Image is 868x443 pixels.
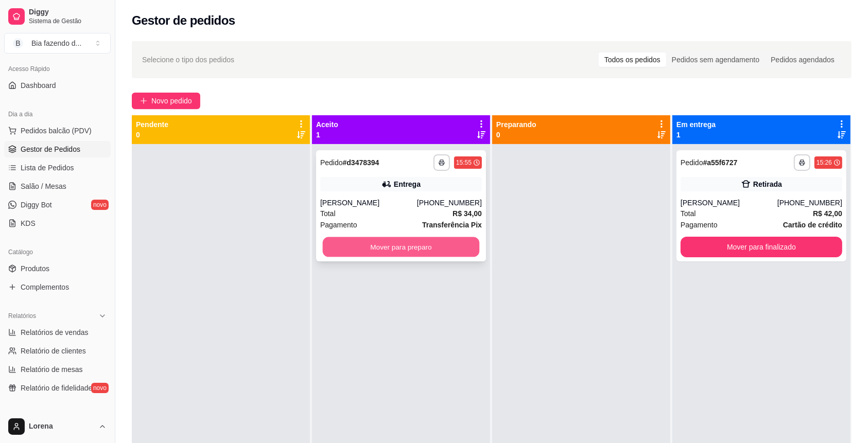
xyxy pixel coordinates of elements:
[4,122,111,139] button: Pedidos balcão (PDV)
[599,52,666,67] div: Todos os pedidos
[323,237,480,257] button: Mover para preparo
[394,179,421,189] div: Entrega
[4,414,111,439] button: Lorena
[142,54,234,65] span: Selecione o tipo dos pedidos
[320,158,343,167] span: Pedido
[676,119,716,130] p: Em entrega
[4,279,111,295] a: Complementos
[29,422,94,431] span: Lorena
[31,38,81,48] div: Bia fazendo d ...
[417,198,482,208] div: [PHONE_NUMBER]
[703,158,738,167] strong: # a55f6727
[4,178,111,194] a: Salão / Mesas
[4,141,111,157] a: Gestor de Pedidos
[21,263,49,274] span: Produtos
[4,244,111,260] div: Catálogo
[4,160,111,176] a: Lista de Pedidos
[681,158,703,167] span: Pedido
[13,38,23,48] span: B
[21,346,86,356] span: Relatório de clientes
[21,144,80,154] span: Gestor de Pedidos
[4,361,111,378] a: Relatório de mesas
[320,208,336,219] span: Total
[4,33,111,54] button: Select a team
[8,312,36,320] span: Relatórios
[4,409,111,425] div: Gerenciar
[422,221,482,229] strong: Transferência Pix
[813,209,842,218] strong: R$ 42,00
[4,4,111,29] a: DiggySistema de Gestão
[676,130,716,140] p: 1
[777,198,842,208] div: [PHONE_NUMBER]
[765,52,840,67] div: Pedidos agendados
[21,200,52,210] span: Diggy Bot
[681,219,718,231] span: Pagamento
[21,163,74,173] span: Lista de Pedidos
[681,237,842,257] button: Mover para finalizado
[496,119,536,130] p: Preparando
[21,181,66,191] span: Salão / Mesas
[316,130,338,140] p: 1
[21,282,69,292] span: Complementos
[343,158,379,167] strong: # d3478394
[4,343,111,359] a: Relatório de clientes
[753,179,782,189] div: Retirada
[681,208,696,219] span: Total
[21,383,92,393] span: Relatório de fidelidade
[666,52,765,67] div: Pedidos sem agendamento
[496,130,536,140] p: 0
[132,12,235,29] h2: Gestor de pedidos
[4,260,111,277] a: Produtos
[136,119,168,130] p: Pendente
[21,364,83,375] span: Relatório de mesas
[4,380,111,396] a: Relatório de fidelidadenovo
[29,17,107,25] span: Sistema de Gestão
[4,324,111,341] a: Relatórios de vendas
[21,327,89,338] span: Relatórios de vendas
[320,198,417,208] div: [PERSON_NAME]
[21,80,56,91] span: Dashboard
[140,97,147,104] span: plus
[4,106,111,122] div: Dia a dia
[817,158,832,167] div: 15:26
[132,93,200,109] button: Novo pedido
[21,218,36,228] span: KDS
[21,126,92,136] span: Pedidos balcão (PDV)
[681,198,777,208] div: [PERSON_NAME]
[151,95,192,107] span: Novo pedido
[453,209,482,218] strong: R$ 34,00
[29,8,107,17] span: Diggy
[136,130,168,140] p: 0
[4,61,111,77] div: Acesso Rápido
[4,215,111,232] a: KDS
[316,119,338,130] p: Aceito
[320,219,357,231] span: Pagamento
[4,77,111,94] a: Dashboard
[783,221,842,229] strong: Cartão de crédito
[4,197,111,213] a: Diggy Botnovo
[456,158,472,167] div: 15:55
